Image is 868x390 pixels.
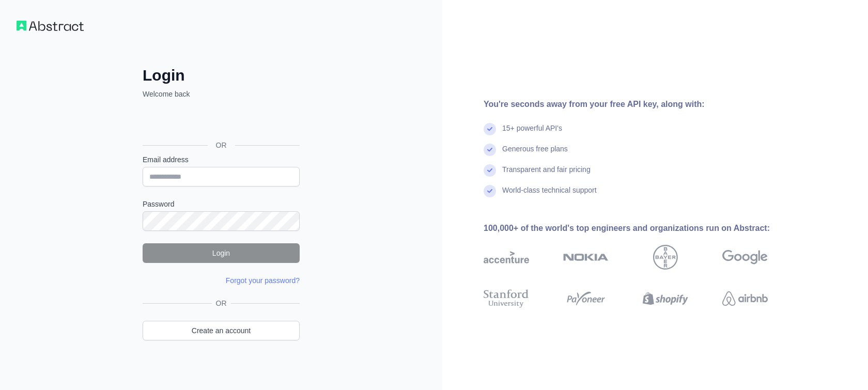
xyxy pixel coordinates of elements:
label: Password [143,199,300,209]
p: Welcome back [143,89,300,99]
img: check mark [484,123,496,135]
span: OR [212,298,231,308]
div: World-class technical support [502,185,597,206]
img: Workflow [17,21,84,31]
a: Forgot your password? [226,276,300,285]
img: stanford university [484,287,529,310]
span: OR [208,140,235,150]
img: check mark [484,144,496,156]
iframe: Sign in with Google Button [137,111,303,133]
button: Login [143,243,300,263]
img: check mark [484,185,496,197]
div: Generous free plans [502,144,568,164]
div: 15+ powerful API's [502,123,562,144]
img: airbnb [722,287,768,310]
div: 100,000+ of the world's top engineers and organizations run on Abstract: [484,222,801,235]
img: check mark [484,164,496,177]
a: Create an account [143,321,300,340]
img: shopify [643,287,688,310]
img: nokia [563,245,609,270]
label: Email address [143,154,300,165]
div: You're seconds away from your free API key, along with: [484,98,801,111]
img: google [722,245,768,270]
img: accenture [484,245,529,270]
div: Transparent and fair pricing [502,164,591,185]
img: payoneer [563,287,609,310]
h2: Login [143,66,300,85]
img: bayer [653,245,678,270]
